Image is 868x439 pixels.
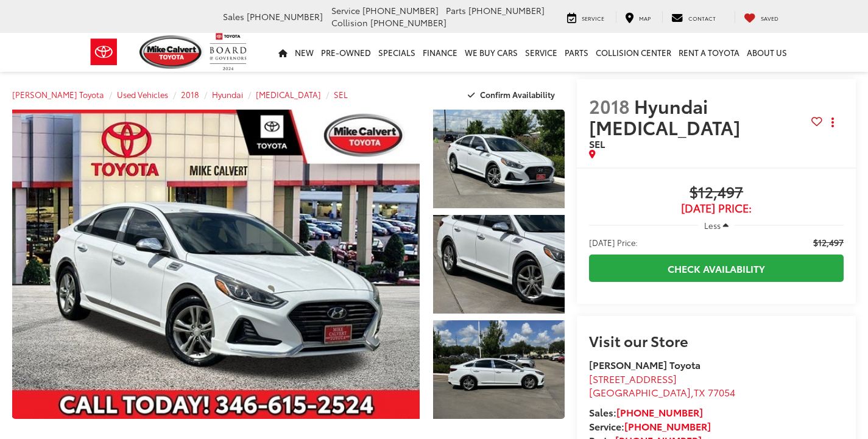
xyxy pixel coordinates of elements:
span: Less [704,220,721,231]
span: Confirm Availability [480,89,555,100]
a: Rent a Toyota [675,33,743,72]
span: [PHONE_NUMBER] [468,4,545,16]
a: Finance [419,33,461,72]
img: 2018 Hyundai Sonata SEL [432,108,566,209]
span: Hyundai [MEDICAL_DATA] [589,93,744,140]
a: New [291,33,317,72]
a: Hyundai [212,89,243,100]
a: [MEDICAL_DATA] [256,89,321,100]
img: 2018 Hyundai Sonata SEL [8,108,423,420]
span: [PHONE_NUMBER] [370,16,446,29]
a: Expand Photo 1 [433,110,565,208]
span: Saved [761,14,778,22]
img: 2018 Hyundai Sonata SEL [432,214,566,315]
h2: Visit our Store [589,332,844,348]
span: Service [331,4,360,16]
strong: [PERSON_NAME] Toyota [589,357,700,371]
a: [PHONE_NUMBER] [616,405,703,419]
button: Less [698,214,735,236]
span: 2018 [589,93,630,119]
a: [STREET_ADDRESS] [GEOGRAPHIC_DATA],TX 77054 [589,371,735,399]
span: [DATE] Price: [589,236,638,248]
strong: Service: [589,419,711,433]
a: My Saved Vehicles [735,11,788,23]
span: Sales [223,10,244,23]
span: SEL [589,136,605,150]
a: Specials [375,33,419,72]
a: Collision Center [592,33,675,72]
strong: Sales: [589,405,703,419]
span: TX [694,385,705,399]
span: Contact [688,14,716,22]
span: [DATE] Price: [589,202,844,214]
a: Expand Photo 2 [433,215,565,314]
a: Service [521,33,561,72]
a: Expand Photo 0 [12,110,420,419]
span: dropdown dots [831,118,834,127]
a: Service [558,11,613,23]
span: Collision [331,16,368,29]
span: 77054 [708,385,735,399]
a: Contact [662,11,725,23]
img: Mike Calvert Toyota [139,35,204,69]
a: Map [616,11,660,23]
a: Used Vehicles [117,89,168,100]
a: Pre-Owned [317,33,375,72]
span: [PHONE_NUMBER] [247,10,323,23]
a: Home [275,33,291,72]
a: Expand Photo 3 [433,320,565,419]
img: Toyota [81,32,127,72]
span: Service [582,14,604,22]
span: , [589,385,735,399]
span: [PHONE_NUMBER] [362,4,439,16]
a: [PERSON_NAME] Toyota [12,89,104,100]
span: $12,497 [813,236,844,248]
a: Check Availability [589,255,844,282]
a: About Us [743,33,791,72]
a: 2018 [181,89,199,100]
img: 2018 Hyundai Sonata SEL [432,319,566,420]
span: [GEOGRAPHIC_DATA] [589,385,691,399]
span: Map [639,14,651,22]
a: Parts [561,33,592,72]
a: [PHONE_NUMBER] [624,419,711,433]
span: $12,497 [589,184,844,202]
a: WE BUY CARS [461,33,521,72]
a: SEL [334,89,348,100]
span: Parts [446,4,466,16]
span: [STREET_ADDRESS] [589,371,677,385]
button: Confirm Availability [461,84,565,105]
button: Actions [822,112,844,133]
